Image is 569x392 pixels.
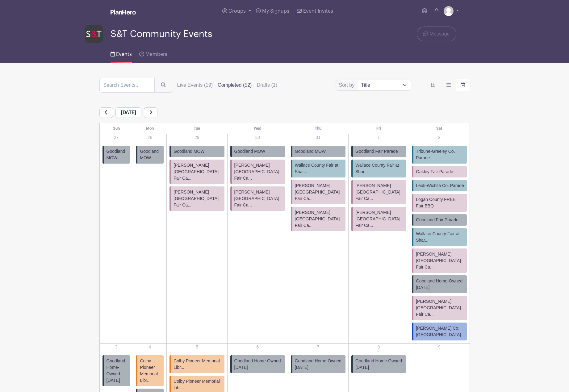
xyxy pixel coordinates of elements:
[230,355,285,373] a: Goodland Home-Owned [DATE]
[355,182,404,202] span: [PERSON_NAME][GEOGRAPHIC_DATA] Fair Ca...
[99,78,155,93] input: Search Events...
[228,134,287,141] p: 30
[139,43,167,63] a: Members
[230,146,285,157] a: Goodland MOW
[351,180,406,204] a: [PERSON_NAME][GEOGRAPHIC_DATA] Fair Ca...
[174,162,222,181] span: [PERSON_NAME][GEOGRAPHIC_DATA] Fair Ca...
[107,358,128,384] span: Goodland Home-Owned [DATE]
[351,355,406,373] a: Goodland Home-Owned [DATE]
[103,355,130,386] a: Goodland Home-Owned [DATE]
[412,166,466,177] a: Oakley Fair Parade
[116,52,132,57] span: Events
[174,189,222,208] span: [PERSON_NAME][GEOGRAPHIC_DATA] Fair Ca...
[111,43,132,63] a: Events
[99,123,133,134] th: Sun
[349,134,408,141] p: 1
[107,148,128,161] span: Goodland MOW
[234,148,265,155] span: Goodland MOW
[412,194,466,212] a: Logan County FREE Fair BBQ
[351,146,406,157] a: Goodland Fair Parade
[349,344,408,350] p: 8
[288,123,348,134] th: Thu
[416,196,464,209] span: Logan County FREE Fair BBQ
[174,148,204,155] span: Goodland MOW
[412,296,466,320] a: [PERSON_NAME][GEOGRAPHIC_DATA] Fair Ca...
[174,358,222,371] span: Colby Pioneer Memorial Libr...
[100,134,133,141] p: 27
[140,148,161,161] span: Goodland MOW
[412,275,466,293] a: Goodland Home-Owned [DATE]
[230,186,285,211] a: [PERSON_NAME][GEOGRAPHIC_DATA] Fair Ca...
[295,209,343,229] span: [PERSON_NAME][GEOGRAPHIC_DATA] Fair Ca...
[351,207,406,231] a: [PERSON_NAME][GEOGRAPHIC_DATA] Fair Ca...
[167,134,227,141] p: 29
[412,180,466,191] a: Leoti-Wichita Co. Parade
[177,81,278,89] div: filters
[291,180,345,204] a: [PERSON_NAME][GEOGRAPHIC_DATA] Fair Ca...
[303,9,333,14] span: Event Invites
[291,207,345,231] a: [PERSON_NAME][GEOGRAPHIC_DATA] Fair Ca...
[417,27,456,41] a: Message
[416,251,464,270] span: [PERSON_NAME][GEOGRAPHIC_DATA] Fair Ca...
[295,162,343,175] span: Wallace County Fair at Shar...
[100,344,133,350] p: 3
[339,81,357,89] label: Sort by
[230,160,285,184] a: [PERSON_NAME][GEOGRAPHIC_DATA] Fair Ca...
[349,123,409,134] th: Fri
[174,378,222,391] span: Colby Pioneer Memorial Libr...
[416,169,453,175] span: Oakley Fair Parade
[416,231,464,244] span: Wallace County Fair at Shar...
[228,344,287,350] p: 6
[291,146,345,157] a: Goodland MOW
[234,189,282,208] span: [PERSON_NAME][GEOGRAPHIC_DATA] Fair Ca...
[227,123,288,134] th: Wed
[291,355,345,373] a: Goodland Home-Owned [DATE]
[416,182,464,189] span: Leoti-Wichita Co. Parade
[169,355,224,373] a: Colby Pioneer Memorial Libr...
[169,146,224,157] a: Goodland MOW
[288,344,348,350] p: 7
[257,81,277,89] label: Drafts (1)
[444,6,454,16] img: default-ce2991bfa6775e67f084385cd625a349d9dcbb7a52a09fb2fda1e96e2d18dcdb.png
[85,25,103,43] img: s-and-t-logo-planhero.png
[111,29,212,39] span: S&T Community Events
[416,298,464,318] span: [PERSON_NAME][GEOGRAPHIC_DATA] Fair Ca...
[111,10,136,15] img: logo_white-6c42ec7e38ccf1d336a20a19083b03d10ae64f83f12c07503d8b9e83406b4c7d.svg
[416,217,458,223] span: Goodland Fair Parade
[430,30,450,38] span: Message
[262,9,289,14] span: My Signups
[412,214,466,226] a: Goodland Fair Parade
[133,344,166,350] p: 4
[167,123,227,134] th: Tue
[409,134,469,141] p: 2
[169,160,224,184] a: [PERSON_NAME][GEOGRAPHIC_DATA] Fair Ca...
[218,81,252,89] label: Completed (52)
[288,134,348,141] p: 31
[416,148,464,161] span: Tribune-Greeley Co. Parade
[140,358,161,384] span: Colby Pioneer Memorial Libr...
[355,162,404,175] span: Wallace County Fair at Shar...
[169,186,224,211] a: [PERSON_NAME][GEOGRAPHIC_DATA] Fair Ca...
[295,182,343,202] span: [PERSON_NAME][GEOGRAPHIC_DATA] Fair Ca...
[145,52,167,57] span: Members
[291,160,345,177] a: Wallace County Fair at Shar...
[409,123,470,134] th: Sat
[409,344,469,350] p: 9
[136,355,164,386] a: Colby Pioneer Memorial Libr...
[355,209,404,229] span: [PERSON_NAME][GEOGRAPHIC_DATA] Fair Ca...
[115,107,141,118] span: [DATE]
[416,325,464,338] span: [PERSON_NAME] Co. [GEOGRAPHIC_DATA]
[103,146,130,164] a: Goodland MOW
[412,248,466,273] a: [PERSON_NAME][GEOGRAPHIC_DATA] Fair Ca...
[177,81,213,89] label: Live Events (19)
[133,123,167,134] th: Mon
[295,148,326,155] span: Goodland MOW
[412,146,466,164] a: Tribune-Greeley Co. Parade
[234,162,282,181] span: [PERSON_NAME][GEOGRAPHIC_DATA] Fair Ca...
[228,9,246,14] span: Groups
[133,134,166,141] p: 28
[355,358,404,371] span: Goodland Home-Owned [DATE]
[351,160,406,177] a: Wallace County Fair at Shar...
[295,358,343,371] span: Goodland Home-Owned [DATE]
[355,148,398,155] span: Goodland Fair Parade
